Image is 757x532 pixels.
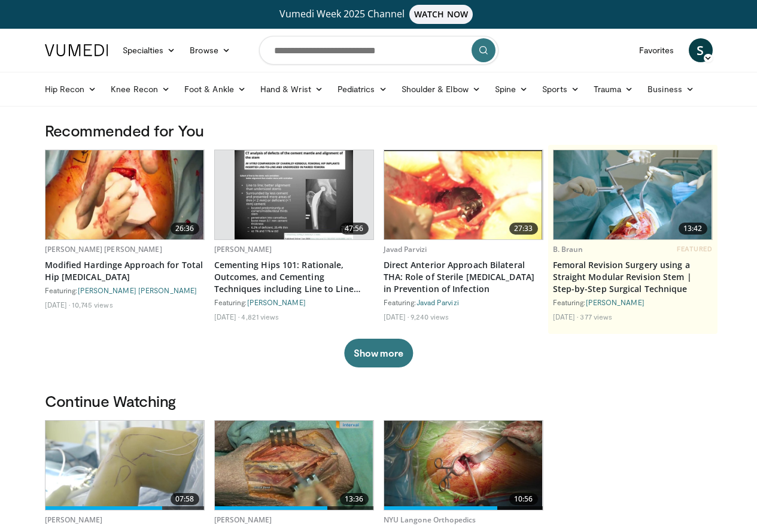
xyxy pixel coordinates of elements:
[72,300,113,309] li: 10,745 views
[384,244,427,254] a: Javad Parvizi
[330,77,394,101] a: Pediatrics
[416,298,459,306] a: Javad Parvizi
[384,259,543,295] a: Direct Anterior Approach Bilateral THA: Role of Sterile [MEDICAL_DATA] in Prevention of Infection
[171,223,199,235] span: 26:36
[247,298,306,306] a: [PERSON_NAME]
[104,77,177,101] a: Knee Recon
[253,77,330,101] a: Hand & Wrist
[553,297,713,307] div: Featuring:
[45,421,204,510] img: b9cc11d2-c134-4907-8cab-7f745bebfcc5.620x360_q85_upscale.jpg
[45,285,205,295] div: Featuring:
[677,245,712,253] span: FEATURED
[384,421,543,510] a: 10:56
[554,150,712,239] img: 4275ad52-8fa6-4779-9598-00e5d5b95857.620x360_q85_upscale.jpg
[45,44,108,56] img: VuMedi Logo
[553,259,713,295] a: Femoral Revision Surgery using a Straight Modular Revision Stem | Step-by-Step Surgical Technique
[214,312,240,321] li: [DATE]
[45,515,103,525] a: [PERSON_NAME]
[535,77,586,101] a: Sports
[580,312,612,321] li: 377 views
[214,259,374,295] a: Cementing Hips 101: Rationale, Outcomes, and Cementing Techniques including Line to Line French P...
[509,493,538,505] span: 10:56
[384,150,543,239] a: 27:33
[45,259,205,283] a: Modified Hardinge Approach for Total Hip [MEDICAL_DATA]
[384,312,409,321] li: [DATE]
[553,312,579,321] li: [DATE]
[45,150,204,239] img: e4f4e4a0-26bd-4e35-9fbb-bdfac94fc0d8.620x360_q85_upscale.jpg
[45,421,204,510] a: 07:58
[215,150,373,239] a: 47:56
[394,77,488,101] a: Shoulder & Elbow
[384,150,543,239] img: 20b76134-ce20-4b38-a9d1-93da3bc1b6ca.620x360_q85_upscale.jpg
[215,421,373,510] img: 294118_0000_1.png.620x360_q85_upscale.jpg
[509,223,538,235] span: 27:33
[45,121,713,140] h3: Recommended for You
[553,244,583,254] a: B. Braun
[235,150,354,239] img: b58c57b4-9187-4c70-8783-e4f7a92b96ca.620x360_q85_upscale.jpg
[488,77,535,101] a: Spine
[214,515,272,525] a: [PERSON_NAME]
[554,150,712,239] a: 13:42
[384,421,543,510] img: 8b3283cb-d7e1-41f9-af2f-58b9f385f64d.620x360_q85_upscale.jpg
[340,223,369,235] span: 47:56
[214,244,272,254] a: [PERSON_NAME]
[411,312,449,321] li: 9,240 views
[47,5,711,24] a: Vumedi Week 2025 ChannelWATCH NOW
[586,77,641,101] a: Trauma
[632,38,682,62] a: Favorites
[586,298,644,306] a: [PERSON_NAME]
[78,286,197,294] a: [PERSON_NAME] [PERSON_NAME]
[45,300,71,309] li: [DATE]
[45,244,162,254] a: [PERSON_NAME] [PERSON_NAME]
[215,421,373,510] a: 13:36
[640,77,701,101] a: Business
[259,36,498,65] input: Search topics, interventions
[241,312,279,321] li: 4,821 views
[177,77,253,101] a: Foot & Ankle
[384,515,476,525] a: NYU Langone Orthopedics
[171,493,199,505] span: 07:58
[183,38,238,62] a: Browse
[38,77,104,101] a: Hip Recon
[45,391,713,411] h3: Continue Watching
[689,38,713,62] a: S
[384,297,543,307] div: Featuring:
[45,150,204,239] a: 26:36
[340,493,369,505] span: 13:36
[344,339,413,367] button: Show more
[115,38,183,62] a: Specialties
[409,5,473,24] span: WATCH NOW
[679,223,707,235] span: 13:42
[214,297,374,307] div: Featuring:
